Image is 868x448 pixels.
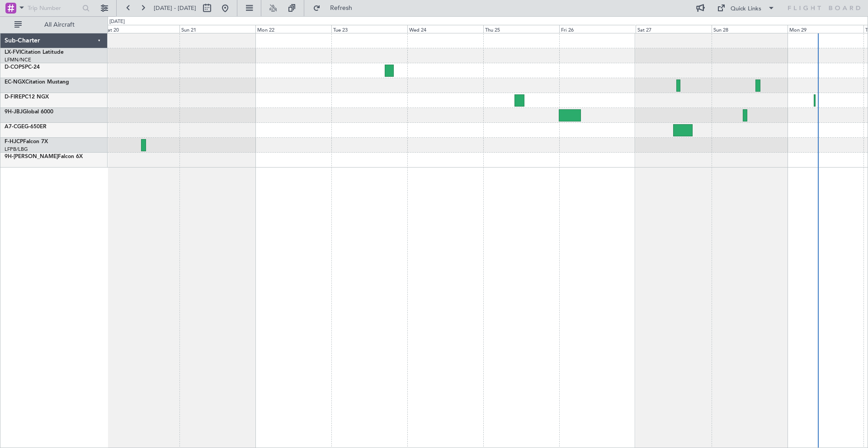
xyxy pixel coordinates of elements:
[5,65,40,70] a: D-COPSPC-24
[179,25,255,33] div: Sun 21
[255,25,331,33] div: Mon 22
[5,94,22,100] span: D-FIRE
[5,109,53,115] a: 9H-JBJGlobal 6000
[10,18,98,32] button: All Aircraft
[5,50,21,55] span: LX-FVI
[5,79,69,85] a: EC-NGXCitation Mustang
[24,22,95,28] span: All Aircraft
[5,79,25,85] span: EC-NGX
[103,25,179,33] div: Sat 20
[636,25,712,33] div: Sat 27
[407,25,483,33] div: Wed 24
[5,139,48,145] a: F-HJCPFalcon 7X
[309,1,363,15] button: Refresh
[788,25,863,33] div: Mon 29
[28,1,80,15] input: Trip Number
[5,146,28,153] a: LFPB/LBG
[5,139,23,145] span: F-HJCP
[5,124,47,130] a: A7-CGEG-650ER
[559,25,635,33] div: Fri 26
[5,154,58,159] span: 9H-[PERSON_NAME]
[5,65,25,70] span: D-COPS
[483,25,559,33] div: Thu 25
[712,1,779,15] button: Quick Links
[5,109,23,115] span: 9H-JBJ
[331,25,407,33] div: Tue 23
[712,25,788,33] div: Sun 28
[109,18,125,26] div: [DATE]
[5,94,49,100] a: D-FIREPC12 NGX
[5,50,64,55] a: LX-FVICitation Latitude
[731,5,761,14] div: Quick Links
[322,5,360,11] span: Refresh
[5,56,31,63] a: LFMN/NCE
[5,154,83,159] a: 9H-[PERSON_NAME]Falcon 6X
[154,4,196,12] span: [DATE] - [DATE]
[5,124,24,130] span: A7-CGE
